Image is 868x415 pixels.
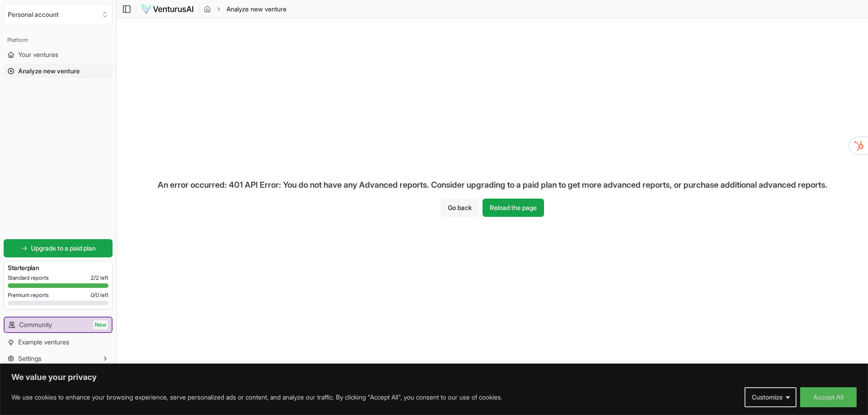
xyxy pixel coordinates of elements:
[18,354,41,363] span: Settings
[18,67,80,76] span: Analyze new venture
[8,292,49,299] span: Premium reports
[4,335,113,349] a: Example ventures
[11,372,857,383] p: We value your privacy
[31,244,96,253] span: Upgrade to a paid plan
[18,338,69,347] span: Example ventures
[18,50,58,59] span: Your ventures
[8,263,108,272] h3: Starter plan
[4,239,113,257] a: Upgrade to a paid plan
[8,274,49,282] span: Standard reports
[4,47,113,62] a: Your ventures
[19,320,52,329] span: Community
[745,387,796,407] button: Customize
[4,4,113,26] button: Select an organization
[204,5,287,14] nav: breadcrumb
[91,292,108,299] span: 0 / 0 left
[4,64,113,78] a: Analyze new venture
[5,318,112,332] a: CommunityNew
[800,387,857,407] button: Accept All
[483,199,544,217] button: Reload the page
[93,320,108,329] span: New
[150,171,835,199] div: An error occurred: 401 API Error: You do not have any Advanced reports. Consider upgrading to a p...
[11,392,502,403] p: We use cookies to enhance your browsing experience, serve personalized ads or content, and analyz...
[441,199,479,217] button: Go back
[226,5,287,14] span: Analyze new venture
[4,33,113,47] div: Platform
[91,274,108,282] span: 2 / 2 left
[4,351,113,366] button: Settings
[141,4,194,15] img: logo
